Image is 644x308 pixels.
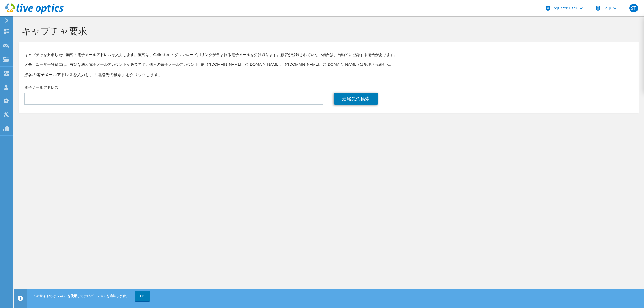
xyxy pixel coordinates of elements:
a: 連絡先の検索 [334,93,378,105]
span: ST [629,4,638,12]
svg: \n [596,6,600,11]
a: OK [135,291,150,301]
h1: キャプチャ要求 [22,25,633,37]
label: 電子メールアドレス [24,85,58,90]
span: このサイトでは cookie を使用してナビゲーションを追跡します。 [33,294,129,298]
h3: 顧客の電子メールアドレスを入力し、「連絡先の検索」をクリックします。 [24,71,633,77]
p: メモ：ユーザー登録には、有効な法人電子メールアカウントが必要です。個人の電子メールアカウント (例: @[DOMAIN_NAME]、@[DOMAIN_NAME]、 @[DOMAIN_NAME]、... [24,61,633,67]
p: キャプチャを要求したい顧客の電子メールアドレスを入力します。顧客は、Collector のダウンロード用リンクが含まれる電子メールを受け取ります。顧客が登録されていない場合は、自動的に登録する場... [24,52,633,58]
